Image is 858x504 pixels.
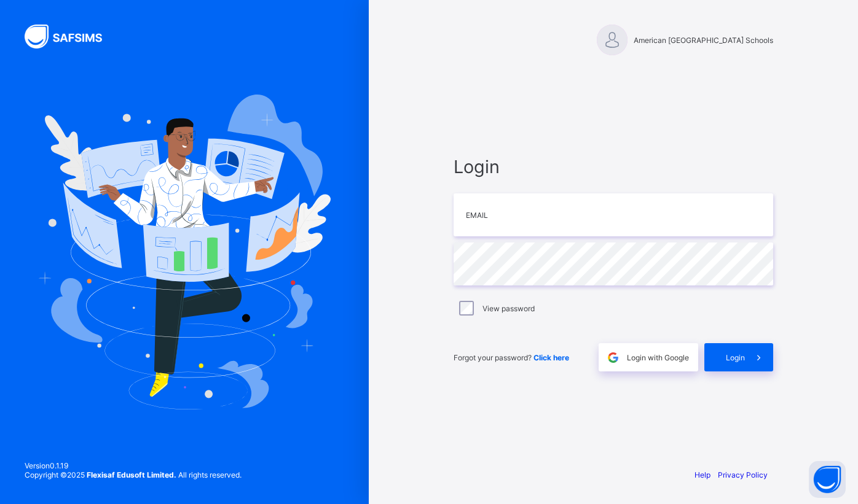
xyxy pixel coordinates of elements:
[533,353,569,362] a: Click here
[482,304,535,313] label: View password
[25,25,117,48] img: SAFSIMS Logo
[695,470,710,479] a: Help
[627,353,689,362] span: Login with Google
[634,36,773,45] span: American [GEOGRAPHIC_DATA] Schools
[718,470,768,479] a: Privacy Policy
[454,156,773,177] span: Login
[25,461,242,470] span: Version 0.1.19
[25,470,242,479] span: Copyright © 2025 All rights reserved.
[606,351,620,365] img: google.396cfc9801f0270233282035f929180a.svg
[726,353,745,362] span: Login
[38,95,331,409] img: Hero Image
[454,353,569,362] span: Forgot your password?
[809,461,846,498] button: Open asap
[87,470,176,479] strong: Flexisaf Edusoft Limited.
